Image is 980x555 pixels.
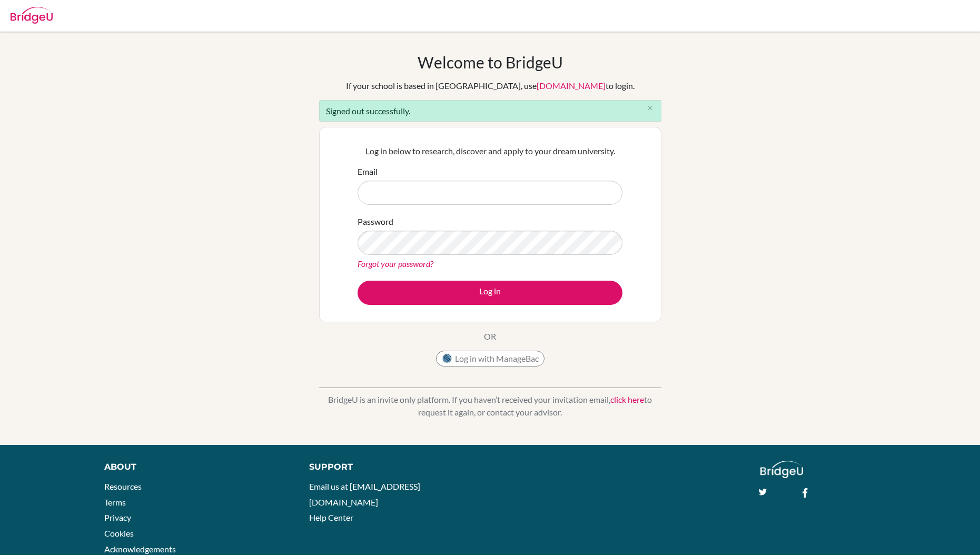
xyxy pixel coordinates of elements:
p: OR [484,330,496,343]
a: Resources [104,481,142,491]
a: click here [610,394,644,404]
a: Terms [104,497,126,507]
a: Privacy [104,512,131,522]
a: Help Center [309,512,353,522]
button: Log in [358,281,622,305]
button: Close [640,101,661,116]
a: Forgot your password? [358,259,433,269]
div: Signed out successfully. [319,100,661,122]
a: [DOMAIN_NAME] [537,81,606,91]
img: logo_white@2x-f4f0deed5e89b7ecb1c2cc34c3e3d731f90f0f143d5ea2071677605dd97b5244.png [760,461,803,478]
p: Log in below to research, discover and apply to your dream university. [358,145,622,157]
div: About [104,461,285,473]
img: Bridge-U [11,7,53,24]
label: Password [358,215,393,228]
div: If your school is based in [GEOGRAPHIC_DATA], use to login. [346,80,635,92]
label: Email [358,165,378,178]
i: close [646,104,654,112]
a: Email us at [EMAIL_ADDRESS][DOMAIN_NAME] [309,481,420,507]
div: Support [309,461,478,473]
a: Acknowledgements [104,544,176,554]
button: Log in with ManageBac [436,351,545,366]
h1: Welcome to BridgeU [418,53,563,72]
a: Cookies [104,528,134,538]
p: BridgeU is an invite only platform. If you haven’t received your invitation email, to request it ... [319,393,661,419]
